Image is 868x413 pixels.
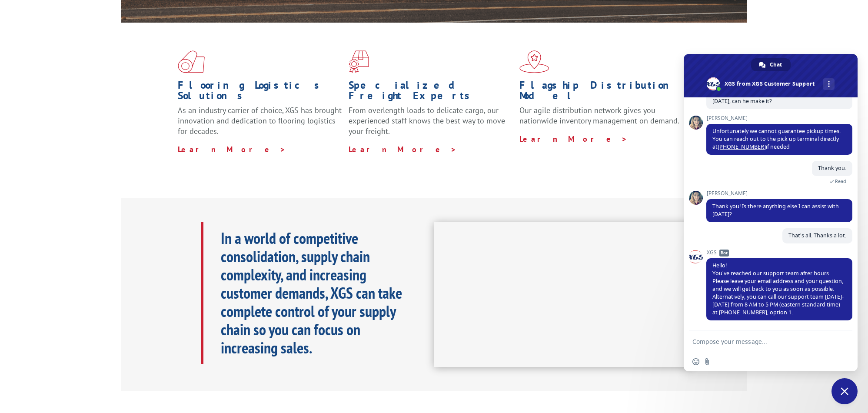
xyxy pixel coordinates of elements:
[818,164,846,172] span: Thank you.
[178,105,342,136] span: As an industry carrier of choice, XGS has brought innovation and dedication to flooring logistics...
[349,80,513,105] h1: Specialized Freight Experts
[434,222,692,367] iframe: XGS Logistics Solutions
[519,80,684,105] h1: Flagship Distribution Model
[712,262,844,316] span: Hello! You've reached our support team after hours. Please leave your email address and your ques...
[692,358,699,365] span: Insert an emoji
[751,58,791,71] div: Chat
[519,50,549,73] img: xgs-icon-flagship-distribution-model-red
[706,115,852,121] span: [PERSON_NAME]
[349,50,369,73] img: xgs-icon-focused-on-flooring-red
[719,250,729,256] span: Bot
[831,378,858,404] div: Close chat
[712,127,841,150] span: Unfortunately we cannot guarantee pickup times. You can reach out to the pick up terminal directl...
[712,90,842,105] span: We can have a staff wait for the driver until 3:15pm [DATE], can he make it?
[712,203,839,218] span: Thank you! Is there anything else I can assist with [DATE]?
[823,78,835,90] div: More channels
[519,105,679,126] span: Our agile distribution network gives you nationwide inventory management on demand.
[178,144,286,154] a: Learn More >
[835,178,846,184] span: Read
[519,134,628,144] a: Learn More >
[178,50,205,73] img: xgs-icon-total-supply-chain-intelligence-red
[706,190,852,197] span: [PERSON_NAME]
[770,58,782,71] span: Chat
[178,80,342,105] h1: Flooring Logistics Solutions
[349,144,457,154] a: Learn More >
[221,228,402,358] b: In a world of competitive consolidation, supply chain complexity, and increasing customer demands...
[788,232,846,239] span: That's all. Thanks a lot.
[706,250,852,256] span: XGS
[692,338,830,346] textarea: Compose your message...
[718,143,766,150] a: [PHONE_NUMBER]
[704,358,711,365] span: Send a file
[349,105,513,144] p: From overlength loads to delicate cargo, our experienced staff knows the best way to move your fr...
